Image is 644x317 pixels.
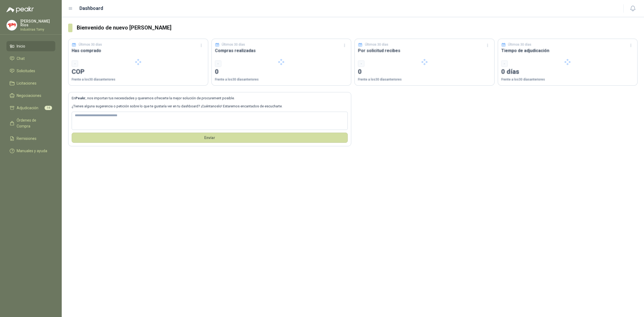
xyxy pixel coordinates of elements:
[6,41,55,51] a: Inicio
[72,133,348,143] button: Envíar
[6,90,55,101] a: Negociaciones
[72,104,348,109] p: ¿Tienes alguna sugerencia o petición sobre lo que te gustaría ver en tu dashboard? ¡Cuéntanoslo! ...
[17,80,36,86] span: Licitaciones
[72,96,348,101] p: En , nos importan tus necesidades y queremos ofrecerte la mejor solución de procurement posible.
[20,19,55,27] p: [PERSON_NAME] Ríos
[7,20,17,30] img: Company Logo
[45,106,52,110] span: 14
[20,28,55,31] p: Industrias Tomy
[6,78,55,88] a: Licitaciones
[6,6,34,13] img: Logo peakr
[17,56,25,61] span: Chat
[17,148,47,154] span: Manuales y ayuda
[6,115,55,131] a: Órdenes de Compra
[6,66,55,76] a: Solicitudes
[17,136,36,141] span: Remisiones
[6,53,55,64] a: Chat
[17,43,25,49] span: Inicio
[6,103,55,113] a: Adjudicación14
[75,96,86,100] b: Peakr
[17,117,50,129] span: Órdenes de Compra
[79,5,103,12] h1: Dashboard
[17,105,38,111] span: Adjudicación
[17,68,35,74] span: Solicitudes
[6,146,55,156] a: Manuales y ayuda
[77,24,638,32] h3: Bienvenido de nuevo [PERSON_NAME]
[17,93,41,99] span: Negociaciones
[6,133,55,144] a: Remisiones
